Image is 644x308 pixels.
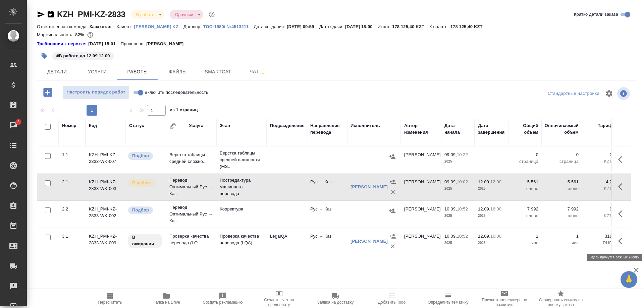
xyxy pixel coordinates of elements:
p: К оплате: [429,24,450,29]
div: Код [89,122,97,129]
p: RUB [585,240,612,246]
td: Рус → Каз [307,230,347,253]
span: 3 [13,119,23,125]
button: Сгруппировать [169,123,176,129]
button: В работе [134,12,156,17]
div: Исполнитель выполняет работу [127,179,163,188]
button: Срочный [173,12,195,17]
td: Перевод Оптимальный Рус → Каз [166,201,216,228]
td: [PERSON_NAME] [401,148,441,172]
p: Подбор [132,152,149,159]
p: 2025 [478,185,505,192]
p: 2025 [478,212,505,219]
a: [PERSON_NAME] KZ [134,23,183,29]
div: Дата завершения [478,122,505,136]
p: 318 [585,233,612,240]
div: В работе [131,10,164,19]
div: Статус [129,122,144,129]
div: Этап [220,122,230,129]
p: #В работе до 12.09 12.00 [56,53,110,59]
td: Перевод Оптимальный Рус → Каз [166,174,216,200]
span: Чат [242,67,274,76]
p: 0 [512,151,538,158]
p: 2025 [444,158,471,165]
a: Требования к верстке: [37,41,88,47]
p: Казахстан [90,24,117,29]
p: [DATE] 15:01 [88,41,121,47]
div: Дата начала [444,122,471,136]
p: 0 [585,206,612,212]
button: Настроить порядок работ [62,85,129,99]
p: 5 561 [512,179,538,185]
td: Рус → Каз [307,175,347,199]
td: Верстка таблицы средней сложно... [166,148,216,172]
p: 82% [75,32,86,37]
p: В ожидании [132,234,158,247]
p: [PERSON_NAME] [146,41,189,47]
div: Автор изменения [404,122,438,136]
div: 1.1 [62,151,82,158]
p: час [512,240,538,246]
p: 178 125,40 KZT [450,24,488,29]
div: В работе [170,10,203,19]
p: 7 992 [512,206,538,212]
p: 12.09, [478,206,490,211]
span: Работы [121,68,154,76]
a: [PERSON_NAME] [351,184,388,189]
td: KZH_PMI-KZ-2833-WK-002 [86,202,126,226]
span: Посмотреть информацию [617,87,631,100]
p: Дата создания: [254,24,287,29]
p: Корректура [220,206,263,212]
p: 16:00 [490,234,501,239]
p: 2025 [444,185,471,192]
a: [PERSON_NAME] [351,239,388,244]
p: KZT [585,158,612,165]
span: из 1 страниц [170,106,198,116]
span: Кратко детали заказа [574,11,618,18]
button: Назначить [388,177,398,187]
td: KZH_PMI-KZ-2833-WK-009 [86,230,126,253]
button: Добавить тэг [37,49,52,63]
p: слово [512,185,538,192]
svg: Подписаться [259,68,267,76]
p: [DATE] 09:59 [287,24,319,29]
button: Здесь прячутся важные кнопки [614,151,630,168]
p: 1 [512,233,538,240]
div: 2.2 [62,206,82,212]
span: В работе до 12.09 12.00 [52,53,115,58]
button: Здесь прячутся важные кнопки [614,179,630,195]
div: Номер [62,122,76,129]
div: 2.1 [62,179,82,185]
p: [PERSON_NAME] KZ [134,24,183,29]
button: Удалить [388,241,398,251]
div: Можно подбирать исполнителей [127,151,163,161]
div: Услуга [189,122,203,129]
p: 4,7 [585,179,612,185]
p: слово [545,185,579,192]
span: Файлы [162,68,194,76]
button: Назначить [387,206,397,216]
span: Включить последовательность [145,89,208,96]
span: Детали [41,68,73,76]
p: 0 [545,151,579,158]
p: 2025 [444,212,471,219]
p: слово [545,212,579,219]
p: Итого: [378,24,392,29]
button: 🙏 [621,271,637,288]
button: Скопировать ссылку для ЯМессенджера [37,10,45,18]
p: 16:00 [490,206,501,211]
div: Общий объем [512,122,538,136]
p: 0 [585,151,612,158]
p: страница [512,158,538,165]
button: Доп статусы указывают на важность/срочность заказа [207,10,216,19]
div: Тариф [598,122,612,129]
p: 178 125,40 KZT [392,24,429,29]
p: 09.09, [444,152,457,157]
p: 09.09, [444,179,457,184]
p: 12:00 [490,179,501,184]
span: Настроить порядок работ [66,88,126,96]
p: 10:52 [457,206,468,211]
p: 1 [545,233,579,240]
p: 5 561 [545,179,579,185]
button: Здесь прячутся важные кнопки [614,206,630,222]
